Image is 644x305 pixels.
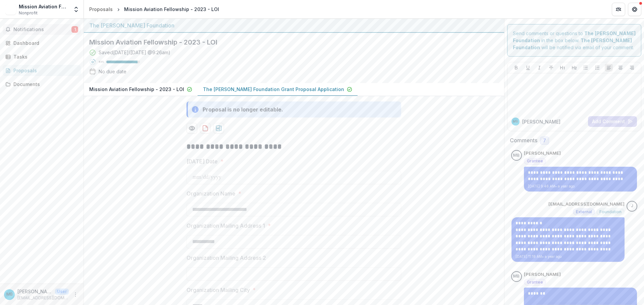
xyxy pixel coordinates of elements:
div: Mike Birdsong [513,153,520,158]
p: [DATE] Date [186,157,218,165]
div: Mike Birdsong [6,292,13,297]
a: Proposals [3,65,81,76]
button: Strike [547,64,555,72]
a: Documents [3,79,81,90]
p: [PERSON_NAME] [524,271,561,278]
div: Tasks [13,53,75,60]
a: Tasks [3,51,81,62]
a: Dashboard [3,37,81,49]
div: Proposals [89,6,113,13]
div: Mission Aviation Fellowship - 2023 - LOI [124,6,219,13]
button: Align Center [616,64,625,72]
div: Send comments or questions to in the box below. will be notified via email of your comment. [507,24,642,57]
button: download-proposal [213,123,224,134]
p: Organization Name [186,189,235,198]
p: [PERSON_NAME] [522,118,560,125]
button: Get Help [628,3,641,16]
p: [DATE] 9:46 AM • a year ago [528,184,633,189]
span: Nonprofit [19,10,38,16]
button: Heading 1 [558,64,567,72]
p: User [55,289,69,295]
div: No due date [99,68,126,75]
img: Mission Aviation Fellowship [5,4,16,15]
p: [DATE] 11:18 AM • a year ago [516,254,621,259]
button: Add Comment [588,116,637,127]
div: Mike Birdsong [513,274,520,279]
p: [EMAIL_ADDRESS][DOMAIN_NAME] [17,295,69,301]
span: Grantee [527,280,543,285]
a: Proposals [87,4,115,14]
button: Italicize [535,64,543,72]
p: Mission Aviation Fellowship - 2023 - LOI [89,86,184,93]
button: Underline [524,64,532,72]
button: Preview 1bf42ec8-a1d4-4afa-801e-d189a46be86c-1.pdf [186,123,197,134]
p: Organization Mailing City [186,286,250,294]
p: [EMAIL_ADDRESS][DOMAIN_NAME] [548,201,625,208]
button: More [71,291,79,299]
button: Heading 2 [570,64,578,72]
button: download-proposal [200,123,211,134]
p: 93 % [99,60,104,64]
h2: Comments [510,137,537,144]
div: Saved [DATE] ( [DATE] @ 9:26am ) [99,49,170,56]
span: Grantee [527,159,543,163]
button: Bullet List [582,64,590,72]
nav: breadcrumb [87,4,222,14]
div: Proposal is no longer editable. [203,105,283,113]
button: Open entity switcher [71,3,81,16]
p: Organization Mailing Address 1 [186,222,265,230]
h2: Mission Aviation Fellowship - 2023 - LOI [89,38,488,46]
button: Partners [612,3,625,16]
p: [PERSON_NAME] [524,150,561,157]
div: Mission Aviation Fellowship [19,3,69,10]
button: Ordered List [593,64,601,72]
div: Documents [13,81,75,88]
button: Notifications1 [3,24,81,35]
span: Notifications [13,27,71,32]
div: Dashboard [13,40,75,47]
p: The [PERSON_NAME] Foundation Grant Proposal Application [203,86,344,93]
p: [PERSON_NAME] [17,288,52,295]
button: Align Left [605,64,613,72]
span: Foundation [599,210,622,214]
span: 7 [543,138,546,144]
button: Align Right [628,64,636,72]
div: The [PERSON_NAME] Foundation [89,21,499,29]
span: 1 [71,26,78,33]
div: Mike Birdsong [513,120,518,123]
div: Proposals [13,67,75,74]
span: External [576,210,592,214]
div: jcline@bolickfoundation.org [631,204,633,208]
p: Organization Mailing Address 2 [186,254,266,262]
button: Bold [512,64,520,72]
